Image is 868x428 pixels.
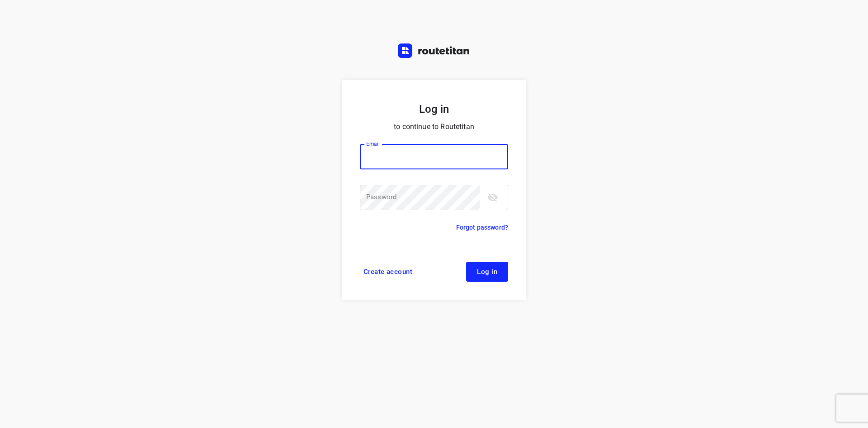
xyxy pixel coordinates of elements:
[466,262,508,282] button: Log in
[398,43,470,58] img: Routetitan
[360,120,508,133] p: to continue to Routetitan
[360,262,416,282] a: Create account
[484,188,502,207] button: toggle password visibility
[456,222,508,233] a: Forgot password?
[363,268,412,275] span: Create account
[360,101,508,117] h5: Log in
[398,43,470,60] a: Routetitan
[477,268,497,275] span: Log in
